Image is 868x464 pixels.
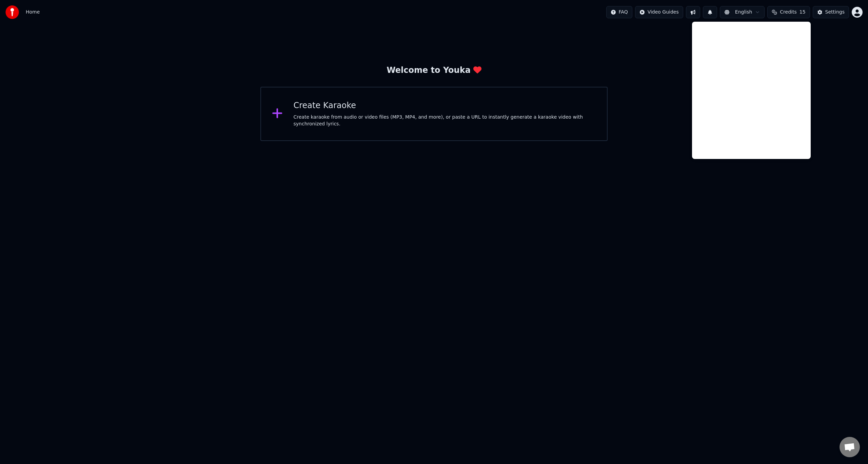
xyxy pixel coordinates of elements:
div: Open chat [840,437,860,457]
span: Credits [780,9,796,16]
nav: breadcrumb [26,9,40,16]
button: Credits15 [767,6,810,18]
button: FAQ [606,6,632,18]
div: Welcome to Youka [387,65,481,76]
button: Settings [813,6,849,18]
span: Home [26,9,40,16]
div: Create karaoke from audio or video files (MP3, MP4, and more), or paste a URL to instantly genera... [294,114,596,127]
span: 15 [800,9,806,16]
div: Settings [825,9,845,16]
button: Video Guides [635,6,683,18]
img: youka [5,5,19,19]
div: Create Karaoke [294,100,596,111]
